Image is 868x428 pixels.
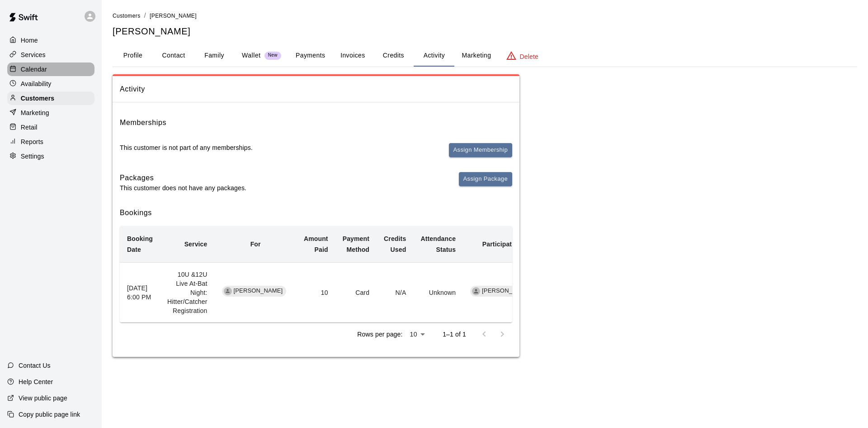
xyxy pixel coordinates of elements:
[472,287,480,295] div: Bryce Dahnert
[113,11,857,21] nav: breadcrumb
[113,45,153,67] button: Profile
[7,63,94,76] a: Calendar
[21,36,38,45] p: Home
[21,152,44,161] p: Settings
[449,143,512,157] button: Assign Membership
[482,240,538,248] b: Participating Staff
[21,50,46,59] p: Services
[7,149,94,163] a: Settings
[113,13,141,19] span: Customers
[120,83,512,95] span: Activity
[194,45,235,67] button: Family
[120,262,160,322] th: [DATE] 6:00 PM
[19,394,67,403] p: View public page
[7,48,94,62] a: Services
[335,262,377,322] td: Card
[304,235,328,253] b: Amount Paid
[19,410,80,419] p: Copy public page link
[120,172,246,184] h6: Packages
[21,79,52,88] p: Availability
[120,183,246,192] p: This customer does not have any packages.
[343,235,369,253] b: Payment Method
[297,262,335,322] td: 10
[7,106,94,120] a: Marketing
[7,135,94,149] a: Reports
[19,377,53,386] p: Help Center
[7,120,94,134] a: Retail
[406,328,428,341] div: 10
[120,117,166,129] h6: Memberships
[7,34,94,47] a: Home
[478,287,535,295] span: [PERSON_NAME]
[242,51,261,60] p: Wallet
[230,287,287,295] span: [PERSON_NAME]
[459,172,512,186] button: Assign Package
[184,240,208,248] b: Service
[357,330,402,339] p: Rows per page:
[224,287,232,295] div: Talia Moore
[144,11,146,20] li: /
[127,235,153,253] b: Booking Date
[332,45,373,67] button: Invoices
[113,12,141,19] a: Customers
[120,143,253,152] p: This customer is not part of any memberships.
[413,262,463,322] td: Unknown
[373,45,414,67] button: Credits
[21,94,54,103] p: Customers
[414,45,454,67] button: Activity
[120,207,512,219] h6: Bookings
[150,13,197,19] span: [PERSON_NAME]
[113,45,857,67] div: basic tabs example
[160,262,214,322] td: 10U &12U Live At-Bat Night: Hitter/Catcher Registration
[21,65,47,74] p: Calendar
[7,91,94,105] a: Customers
[19,361,51,370] p: Contact Us
[153,45,194,67] button: Contact
[21,108,49,117] p: Marketing
[21,123,38,132] p: Retail
[21,137,43,146] p: Reports
[250,240,261,248] b: For
[470,286,535,297] div: [PERSON_NAME]
[113,25,857,38] h5: [PERSON_NAME]
[420,235,456,253] b: Attendance Status
[520,52,538,61] p: Delete
[264,53,281,58] span: New
[288,45,332,67] button: Payments
[377,262,413,322] td: N/A
[384,235,406,253] b: Credits Used
[443,330,466,339] p: 1–1 of 1
[7,77,94,91] a: Availability
[454,45,498,67] button: Marketing
[120,226,545,322] table: simple table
